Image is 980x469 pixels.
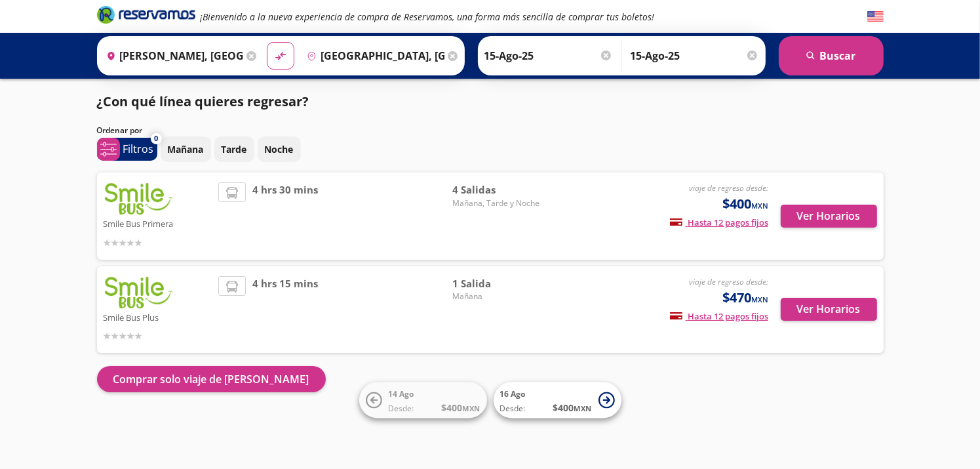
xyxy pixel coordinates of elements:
[168,142,204,156] p: Mañana
[302,39,444,72] input: Buscar Destino
[867,9,884,25] button: English
[97,92,309,112] p: ¿Con qué línea quieres regresar?
[97,138,157,161] button: 0Filtros
[104,215,212,231] p: Smile Bus Primera
[222,142,247,156] p: Tarde
[104,309,212,325] p: Smile Bus Plus
[214,136,254,162] button: Tarde
[359,382,487,418] button: 14 AgoDesde:$400MXN
[781,298,877,321] button: Ver Horarios
[751,295,768,304] small: MXN
[252,182,318,250] span: 4 hrs 30 mins
[97,5,195,24] i: Brand Logo
[252,276,318,344] span: 4 hrs 15 mins
[670,310,768,322] span: Hasta 12 pagos fijos
[751,201,768,211] small: MXN
[161,136,211,162] button: Mañana
[500,389,526,400] span: 16 Ago
[494,382,621,418] button: 16 AgoDesde:$400MXN
[154,133,158,144] span: 0
[553,401,592,415] span: $ 400
[101,39,244,72] input: Buscar Origen
[574,404,592,414] small: MXN
[97,125,143,136] p: Ordenar por
[452,291,544,302] span: Mañana
[97,366,326,392] button: Comprar solo viaje de [PERSON_NAME]
[463,404,480,414] small: MXN
[104,276,174,309] img: Smile Bus Plus
[670,216,768,228] span: Hasta 12 pagos fijos
[104,182,174,215] img: Smile Bus Primera
[631,39,759,72] input: Opcional
[722,194,768,214] span: $400
[201,10,655,23] em: ¡Bienvenido a la nueva experiencia de compra de Reservamos, una forma más sencilla de comprar tus...
[389,389,414,400] span: 14 Ago
[258,136,301,162] button: Noche
[452,182,544,197] span: 4 Salidas
[389,403,414,415] span: Desde:
[781,205,877,228] button: Ver Horarios
[484,39,613,72] input: Elegir Fecha
[500,403,526,415] span: Desde:
[97,5,195,28] a: Brand Logo
[123,141,154,157] p: Filtros
[779,36,884,75] button: Buscar
[265,142,294,156] p: Noche
[452,197,544,209] span: Mañana, Tarde y Noche
[689,276,768,287] em: viaje de regreso desde:
[452,276,544,291] span: 1 Salida
[722,288,768,308] span: $470
[442,401,480,415] span: $ 400
[689,182,768,194] em: viaje de regreso desde:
